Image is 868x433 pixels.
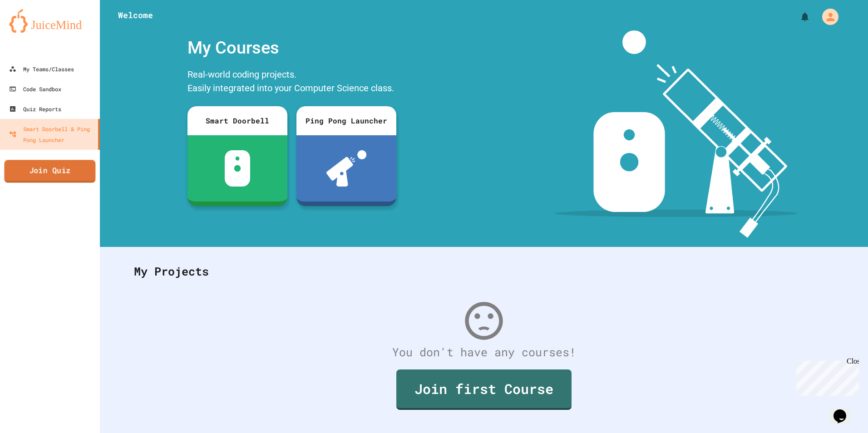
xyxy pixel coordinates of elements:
[125,344,843,361] div: You don't have any courses!
[830,397,859,424] iframe: chat widget
[225,150,251,187] img: sdb-white.svg
[125,254,843,289] div: My Projects
[793,357,859,396] iframe: chat widget
[9,84,61,94] div: Code Sandbox
[9,123,94,145] div: Smart Doorbell & Ping Pong Launcher
[813,6,841,27] div: My Account
[4,4,63,58] div: Chat with us now!Close
[183,30,401,65] div: My Courses
[783,9,813,25] div: My Notifications
[9,9,91,33] img: logo-orange.svg
[296,106,396,135] div: Ping Pong Launcher
[554,30,798,238] img: banner-image-my-projects.png
[187,106,287,135] div: Smart Doorbell
[9,103,61,114] div: Quiz Reports
[326,150,367,187] img: ppl-with-ball.png
[4,160,95,182] a: Join Quiz
[9,64,74,74] div: My Teams/Classes
[396,369,572,410] a: Join first Course
[183,65,401,99] div: Real-world coding projects. Easily integrated into your Computer Science class.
